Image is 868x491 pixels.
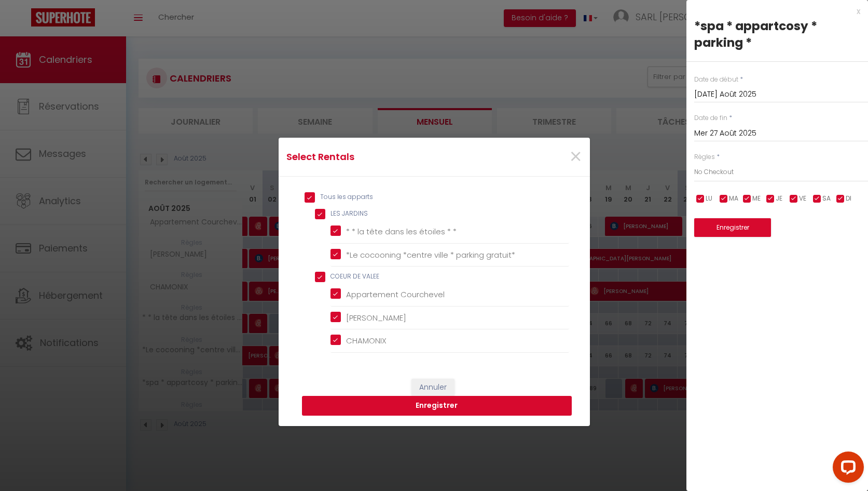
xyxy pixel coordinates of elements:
button: Enregistrer [302,396,572,416]
label: Date de fin [694,113,727,123]
div: x [686,5,860,18]
span: SA [822,194,831,204]
span: JE [776,194,782,204]
span: [PERSON_NAME] [346,312,406,323]
span: ME [752,194,761,204]
span: LU [706,194,712,204]
iframe: LiveChat chat widget [824,447,868,491]
label: Date de début [694,75,738,85]
button: Close [569,146,582,168]
div: *spa * appartcosy * parking * [694,18,860,51]
span: × [569,141,582,172]
button: Annuler [411,379,454,396]
label: Règles [694,152,715,162]
button: Enregistrer [694,218,771,237]
h4: Select Rentals [286,150,479,164]
span: MA [729,194,738,204]
span: *Le cocooning *centre ville * parking gratuit* [346,249,515,260]
span: DI [846,194,851,204]
span: VE [799,194,806,204]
